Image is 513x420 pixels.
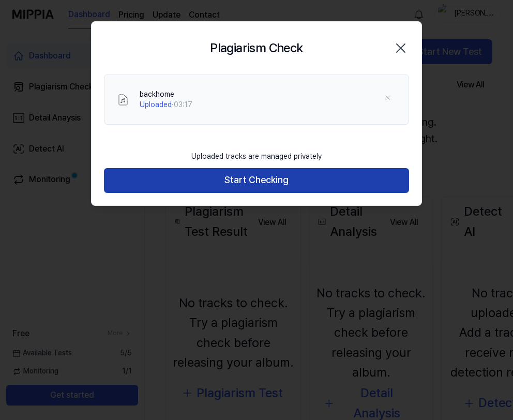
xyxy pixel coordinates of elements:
[140,100,172,109] span: Uploaded
[140,100,192,110] div: · 03:17
[185,145,328,168] div: Uploaded tracks are managed privately
[140,89,192,100] div: backhome
[117,94,129,106] img: File Select
[210,38,303,58] h2: Plagiarism Check
[104,168,409,193] button: Start Checking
